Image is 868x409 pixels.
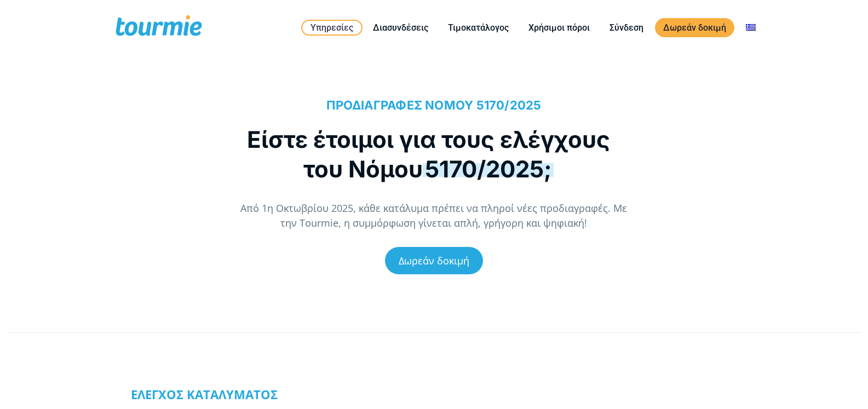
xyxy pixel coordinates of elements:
b: ΕΛΕΓΧΟΣ ΚΑΤΑΛΥΜΑΤΟΣ [131,386,278,402]
a: Τιμοκατάλογος [440,21,517,34]
a: Χρήσιμοι πόροι [520,21,598,34]
a: Δωρεάν δοκιμή [655,18,734,37]
a: Σύνδεση [601,21,652,34]
span: ΠΡΟΔΙΑΓΡΑΦΕΣ ΝΟΜΟΥ 5170/2025 [326,98,541,112]
a: Υπηρεσίες [301,20,363,36]
span: 5170/2025; [423,155,554,183]
a: Δωρεάν δοκιμή [385,247,483,274]
p: Από 1η Οκτωβρίου 2025, κάθε κατάλυμα πρέπει να πληροί νέες προδιαγραφές. Με την Tourmie, η συμμόρ... [235,201,633,231]
a: Αλλαγή σε [738,21,764,34]
h1: Είστε έτοιμοι για τους ελέγχους του Νόμου [235,125,622,184]
a: Διασυνδέσεις [365,21,436,34]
